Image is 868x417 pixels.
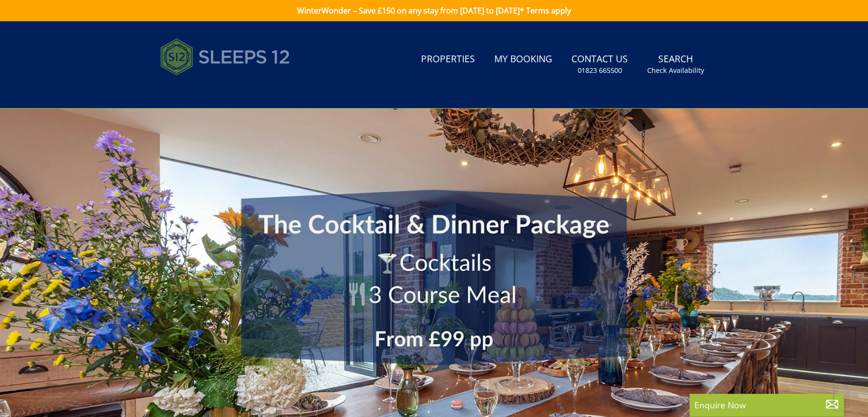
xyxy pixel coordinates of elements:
[155,87,257,95] iframe: Customer reviews powered by Trustpilot
[694,399,839,411] p: Enquire Now
[647,66,704,75] small: Check Availability
[568,49,632,80] a: Contact Us01823 665500
[160,33,290,81] img: Sleeps 12
[490,49,556,70] a: My Booking
[578,66,622,75] small: 01823 665500
[417,49,479,70] a: Properties
[643,49,708,80] a: SearchCheck Availability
